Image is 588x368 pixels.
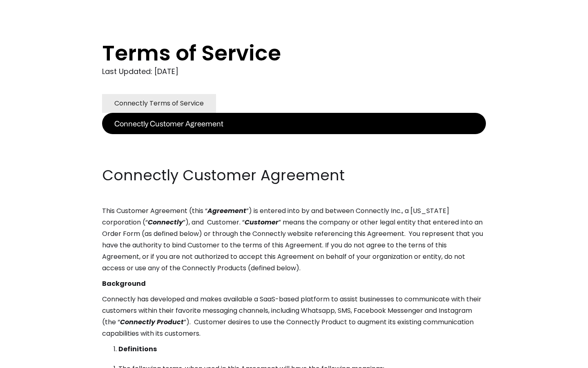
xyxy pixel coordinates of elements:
[102,279,146,288] strong: Background
[102,205,486,274] p: This Customer Agreement (this “ ”) is entered into by and between Connectly Inc., a [US_STATE] co...
[102,65,486,78] div: Last Updated: [DATE]
[245,218,278,227] em: Customer
[102,41,453,65] h1: Terms of Service
[102,165,486,186] h2: Connectly Customer Agreement
[207,206,246,215] em: Agreement
[120,317,184,327] em: Connectly Product
[148,218,183,227] em: Connectly
[114,98,204,109] div: Connectly Terms of Service
[102,294,486,339] p: Connectly has developed and makes available a SaaS-based platform to assist businesses to communi...
[102,150,486,161] p: ‍
[118,344,157,354] strong: Definitions
[102,134,486,146] p: ‍
[114,118,223,129] div: Connectly Customer Agreement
